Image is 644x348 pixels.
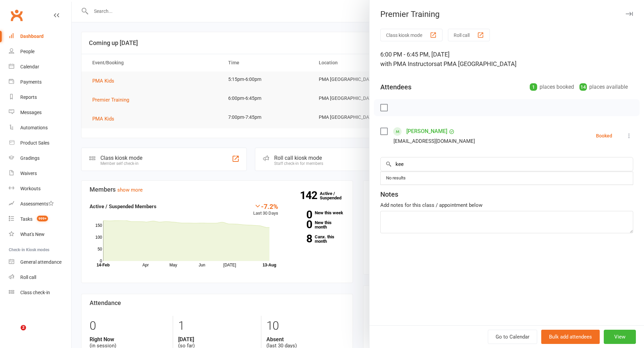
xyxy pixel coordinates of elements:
[20,216,32,222] div: Tasks
[9,151,71,166] a: Gradings
[20,110,42,115] div: Messages
[9,270,71,285] a: Roll call
[20,94,37,100] div: Reports
[380,201,633,209] div: Add notes for this class / appointment below
[393,137,475,146] div: [EMAIL_ADDRESS][DOMAIN_NAME]
[9,105,71,120] a: Messages
[9,285,71,300] a: Class kiosk mode
[37,216,48,221] span: 999+
[406,126,447,137] a: [PERSON_NAME]
[369,9,644,19] div: Premier Training
[20,34,44,39] div: Dashboard
[9,212,71,227] a: Tasks 999+
[20,171,37,176] div: Waivers
[9,90,71,105] a: Reports
[579,82,628,92] div: places available
[9,166,71,181] a: Waivers
[20,201,54,206] div: Assessments
[20,259,62,265] div: General attendance
[530,82,574,92] div: places booked
[448,29,490,41] button: Roll call
[9,196,71,212] a: Assessments
[20,64,39,69] div: Calendar
[20,155,40,161] div: Gradings
[383,173,630,183] div: No results
[9,74,71,90] a: Payments
[380,29,443,41] button: Class kiosk mode
[380,82,411,92] div: Attendees
[541,330,600,344] button: Bulk add attendees
[9,135,71,151] a: Product Sales
[20,79,42,85] div: Payments
[8,7,25,24] a: Clubworx
[596,133,612,138] div: Booked
[380,60,437,67] span: with PMA Instructors
[20,125,48,130] div: Automations
[21,325,26,330] span: 2
[579,83,587,91] div: 14
[380,190,398,199] div: Notes
[20,232,45,237] div: What's New
[20,290,50,295] div: Class check-in
[20,49,34,54] div: People
[9,255,71,270] a: General attendance kiosk mode
[9,181,71,196] a: Workouts
[20,140,49,146] div: Product Sales
[20,186,41,191] div: Workouts
[380,157,633,171] input: Search to add attendees
[530,83,537,91] div: 1
[7,325,23,341] iframe: Intercom live chat
[604,330,636,344] button: View
[9,29,71,44] a: Dashboard
[488,330,537,344] a: Go to Calendar
[9,227,71,242] a: What's New
[9,44,71,59] a: People
[20,275,36,280] div: Roll call
[437,60,517,67] span: at PMA [GEOGRAPHIC_DATA]
[9,59,71,74] a: Calendar
[380,50,633,69] div: 6:00 PM - 6:45 PM, [DATE]
[9,120,71,135] a: Automations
